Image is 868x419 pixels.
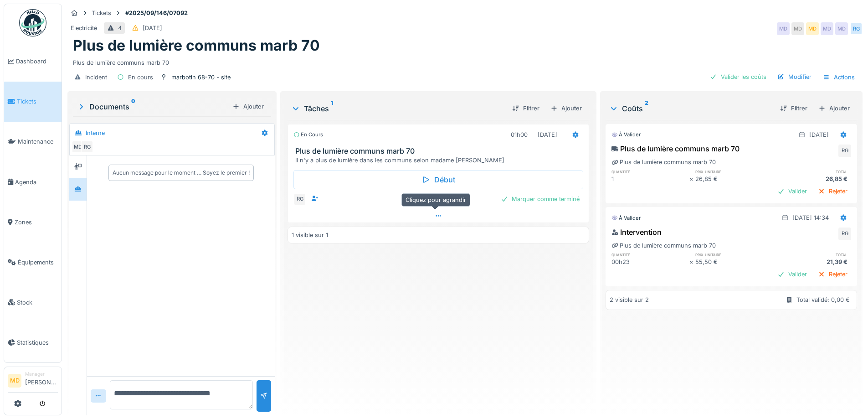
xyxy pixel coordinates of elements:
[838,145,851,157] div: RG
[92,9,111,17] div: Tickets
[331,103,333,114] sup: 1
[689,258,695,266] div: ×
[776,102,811,114] div: Filtrer
[171,73,231,82] div: marbotin 68-70 - site
[17,97,58,106] span: Tickets
[4,282,62,322] a: Stock
[611,241,716,250] div: Plus de lumière communs marb 70
[609,103,773,114] div: Coûts
[538,130,557,139] div: [DATE]
[774,268,811,280] div: Valider
[8,374,21,388] li: MD
[773,252,851,258] h6: total
[293,193,306,206] div: RG
[695,258,773,266] div: 55,50 €
[86,129,105,137] div: Interne
[85,73,107,82] div: Incident
[611,158,716,166] div: Plus de lumière communs marb 70
[17,298,58,307] span: Stock
[4,322,62,362] a: Statistiques
[815,102,853,114] div: Ajouter
[73,55,857,67] div: Plus de lumière communs marb 70
[25,371,58,390] li: [PERSON_NAME]
[611,252,689,258] h6: quantité
[695,252,773,258] h6: prix unitaire
[71,24,97,32] div: Electricité
[113,169,250,177] div: Aucun message pour le moment … Soyez le premier !
[695,175,773,183] div: 26,85 €
[611,131,641,139] div: À valider
[18,137,58,146] span: Maintenance
[122,9,191,17] strong: #2025/09/146/07092
[806,22,819,35] div: MD
[809,130,829,139] div: [DATE]
[610,295,649,304] div: 2 visible sur 2
[773,175,851,183] div: 26,85 €
[18,258,58,267] span: Équipements
[611,169,689,175] h6: quantité
[645,103,648,114] sup: 2
[4,82,62,122] a: Tickets
[508,102,543,114] div: Filtrer
[4,122,62,162] a: Maintenance
[835,22,848,35] div: MD
[838,228,851,240] div: RG
[511,130,528,139] div: 01h00
[293,131,323,139] div: En cours
[128,73,153,82] div: En cours
[791,22,804,35] div: MD
[547,102,586,114] div: Ajouter
[773,169,851,175] h6: total
[773,258,851,266] div: 21,39 €
[291,103,504,114] div: Tâches
[774,71,815,83] div: Modifier
[8,371,58,393] a: MD Manager[PERSON_NAME]
[292,231,328,239] div: 1 visible sur 1
[4,41,62,82] a: Dashboard
[706,71,770,83] div: Valider les coûts
[611,227,662,238] div: Intervention
[611,175,689,183] div: 1
[81,140,93,153] div: RG
[814,185,851,197] div: Rejeter
[295,147,585,155] h3: Plus de lumière communs marb 70
[774,185,811,197] div: Valider
[73,37,320,54] h1: Plus de lumière communs marb 70
[118,24,122,32] div: 4
[850,22,863,35] div: RG
[777,22,790,35] div: MD
[814,268,851,280] div: Rejeter
[796,295,850,304] div: Total validé: 0,00 €
[497,193,583,205] div: Marquer comme terminé
[792,213,829,222] div: [DATE] 14:34
[19,9,46,36] img: Badge_color-CXgf-gQk.svg
[819,71,859,84] div: Actions
[229,100,267,113] div: Ajouter
[15,218,58,227] span: Zones
[401,193,470,207] div: Cliquez pour agrandir
[695,169,773,175] h6: prix unitaire
[295,156,585,165] div: Il n'y a plus de lumière dans les communs selon madame [PERSON_NAME]
[611,214,641,222] div: À valider
[72,140,84,153] div: MD
[611,258,689,266] div: 00h23
[25,371,58,378] div: Manager
[689,175,695,183] div: ×
[131,101,135,112] sup: 0
[4,162,62,202] a: Agenda
[293,170,583,189] div: Début
[16,57,58,66] span: Dashboard
[821,22,833,35] div: MD
[4,242,62,282] a: Équipements
[143,24,162,32] div: [DATE]
[77,101,229,112] div: Documents
[4,202,62,242] a: Zones
[611,143,740,154] div: Plus de lumière communs marb 70
[17,338,58,347] span: Statistiques
[15,178,58,186] span: Agenda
